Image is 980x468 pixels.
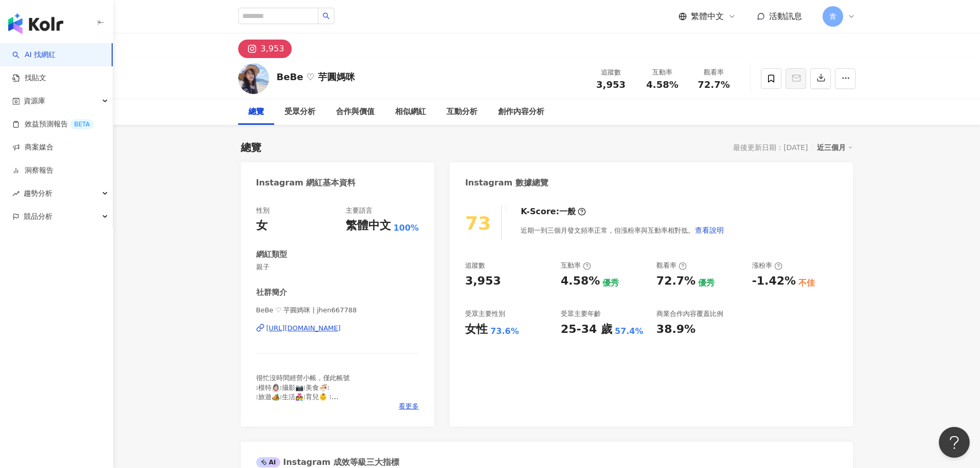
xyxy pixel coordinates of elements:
[256,306,419,315] span: BeBe ♡ 芋圓媽咪 | jhen667788
[447,106,477,118] div: 互動分析
[256,249,287,260] div: 網紅類型
[769,11,802,21] span: 活動訊息
[261,42,284,56] div: 3,953
[752,273,796,289] div: -1.42%
[12,165,54,176] a: 洞察報告
[284,106,315,118] div: 受眾分析
[346,218,391,234] div: 繁體中文
[465,177,548,189] div: Instagram 數據總覽
[238,63,269,94] img: KOL Avatar
[12,119,94,129] a: 效益預測報告BETA
[336,106,375,118] div: 合作與價值
[798,277,815,289] div: 不佳
[498,106,544,118] div: 創作內容分析
[561,309,601,319] div: 受眾主要年齡
[465,322,488,338] div: 女性
[752,261,782,270] div: 漲粉率
[399,402,419,411] span: 看更多
[656,309,723,319] div: 商業合作內容覆蓋比例
[323,12,330,20] span: search
[646,80,678,90] span: 4.58%
[12,190,20,197] span: rise
[694,220,724,240] button: 查看說明
[256,457,399,468] div: Instagram 成效等級三大指標
[698,80,729,90] span: 72.7%
[694,67,734,78] div: 觀看率
[256,324,419,333] a: [URL][DOMAIN_NAME]
[395,106,426,118] div: 相似網紅
[698,277,715,289] div: 優秀
[277,70,355,83] div: BeBe ♡ 芋圓媽咪
[256,374,350,419] span: 很忙沒時間經營小帳，僅此帳號 ⁝模特👰🏻‍♀️⁝攝影📷⁝美食🍜⁝ ⁝旅遊🏕️⁝生活👩‍❤️‍👨⁝育兒👶 ⁝ 喜歡分享好物＆享受夫妻生活 𝓘 𝓵𝓸v𝓮 𝓶𝔂 𝓳𝓸𝓫①⓪④ ❤
[596,79,626,90] span: 3,953
[12,73,46,83] a: 找貼文
[695,226,724,234] span: 查看說明
[241,140,261,155] div: 總覽
[256,218,268,234] div: 女
[561,273,600,289] div: 4.58%
[24,205,52,228] span: 競品分析
[24,182,52,205] span: 趨勢分析
[817,141,853,154] div: 近三個月
[465,309,505,319] div: 受眾主要性別
[465,261,485,270] div: 追蹤數
[521,206,586,217] div: K-Score :
[238,40,292,58] button: 3,953
[561,261,591,270] div: 互動率
[12,50,56,60] a: searchAI 找網紅
[521,220,724,240] div: 近期一到三個月發文頻率正常，但漲粉率與互動率相對低。
[8,13,63,34] img: logo
[829,11,836,22] span: 青
[691,11,724,22] span: 繁體中文
[12,142,54,153] a: 商案媒合
[939,427,970,458] iframe: Help Scout Beacon - Open
[256,287,287,298] div: 社群簡介
[592,67,631,78] div: 追蹤數
[248,106,264,118] div: 總覽
[256,206,270,215] div: 性別
[490,326,519,337] div: 73.6%
[733,143,808,152] div: 最後更新日期：[DATE]
[465,273,501,289] div: 3,953
[615,326,644,337] div: 57.4%
[256,177,356,189] div: Instagram 網紅基本資料
[656,322,696,338] div: 38.9%
[256,263,419,272] span: 親子
[656,261,687,270] div: 觀看率
[559,206,576,217] div: 一般
[394,222,419,234] span: 100%
[24,89,45,113] span: 資源庫
[256,457,281,467] div: AI
[643,67,682,78] div: 互動率
[656,273,696,289] div: 72.7%
[465,213,491,234] div: 73
[561,322,612,338] div: 25-34 歲
[602,277,619,289] div: 優秀
[346,206,372,215] div: 主要語言
[266,324,341,333] div: [URL][DOMAIN_NAME]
